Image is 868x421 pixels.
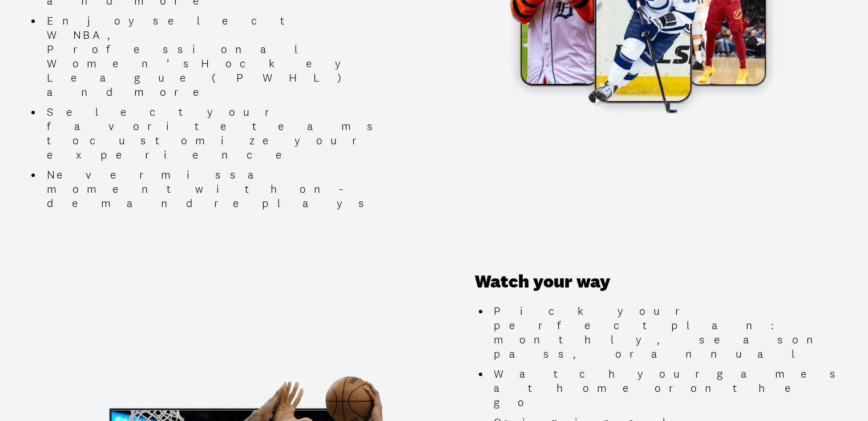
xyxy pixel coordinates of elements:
li: Enjoy select WNBA, Professional Women’s Hockey League (PWHL) and more [42,14,393,99]
li: Select your favorite teams to customize your experience [42,105,393,162]
li: Pick your perfect plan: monthly, season pass, or annual [490,304,846,361]
li: Watch your games at home or on the go [490,367,846,410]
li: Never miss a moment with on-demand replays [42,168,393,211]
h3: Watch your way [475,271,846,293]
